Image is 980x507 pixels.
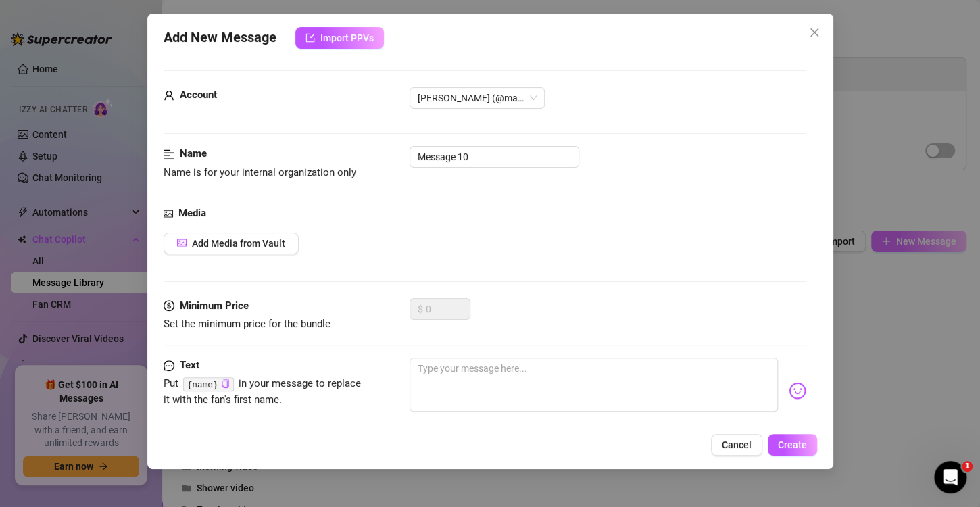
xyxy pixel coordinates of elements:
[182,377,233,391] code: {name}
[164,318,330,330] span: Set the minimum price for the bundle
[789,382,806,400] img: svg%3e
[809,27,820,38] span: close
[192,238,285,249] span: Add Media from Vault
[180,147,207,160] strong: Name
[180,359,199,371] strong: Text
[220,379,229,388] span: copy
[778,439,807,450] span: Create
[418,88,537,108] span: Martina (@martinaslittlefantasy)
[164,377,361,406] span: Put in your message to replace it with the fan's first name.
[164,358,174,374] span: message
[711,434,762,456] button: Cancel
[804,22,825,43] button: Close
[164,146,174,162] span: align-left
[178,207,206,219] strong: Media
[320,32,374,43] span: Import PPVs
[934,461,966,493] iframe: Intercom live chat
[164,206,173,222] span: picture
[410,146,579,168] input: Enter a name
[722,439,752,450] span: Cancel
[962,461,973,472] span: 1
[164,233,299,254] button: Add Media from Vault
[164,166,356,178] span: Name is for your internal organization only
[295,27,384,49] button: Import PPVs
[180,299,249,312] strong: Minimum Price
[177,238,187,247] span: picture
[220,379,229,389] button: Click to Copy
[804,27,825,38] span: Close
[164,87,174,103] span: user
[768,434,817,456] button: Create
[180,89,217,101] strong: Account
[164,27,276,49] span: Add New Message
[305,33,315,43] span: import
[164,298,174,314] span: dollar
